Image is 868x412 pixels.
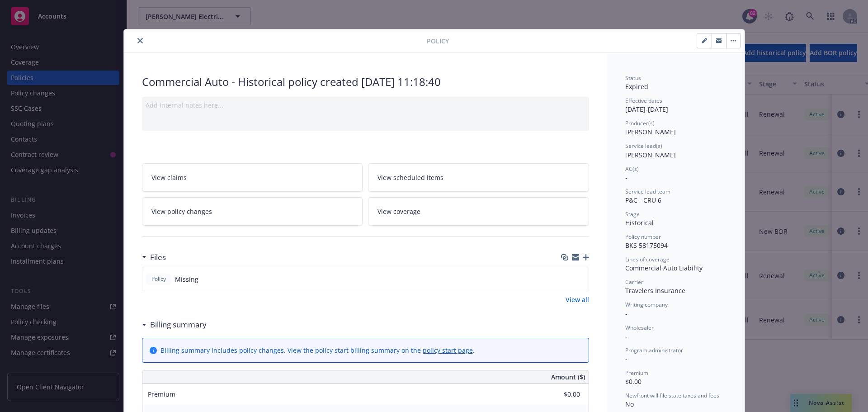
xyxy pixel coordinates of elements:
span: Lines of coverage [625,256,670,263]
div: Billing summary includes policy changes. View the policy start billing summary on the . [160,346,475,355]
span: Historical [625,218,654,227]
span: - [625,355,627,363]
div: Commercial Auto - Historical policy created [DATE] 11:18:40 [142,74,589,90]
span: - [625,309,627,318]
button: close [135,35,146,46]
div: Add internal notes here... [146,100,585,110]
span: No [625,400,634,408]
span: Carrier [625,278,643,286]
div: [DATE] - [DATE] [625,97,726,114]
h3: Billing summary [150,319,207,331]
div: Commercial Auto Liability [625,263,726,273]
a: View policy changes [142,197,363,226]
span: - [625,173,627,182]
span: Premium [148,390,175,398]
span: View coverage [377,207,420,216]
div: Billing summary [142,319,207,331]
span: - [625,332,627,341]
span: Missing [175,275,198,284]
span: [PERSON_NAME] [625,151,676,159]
a: View all [566,295,589,304]
span: View scheduled items [377,173,443,182]
a: View coverage [368,197,589,226]
a: policy start page [423,346,473,355]
span: BKS 58175094 [625,241,668,250]
span: Policy [150,275,168,283]
span: Writing company [625,301,668,308]
span: Program administrator [625,346,683,354]
div: Files [142,251,166,263]
span: Effective dates [625,97,662,104]
input: 0.00 [527,388,585,401]
span: Expired [625,82,648,91]
a: View scheduled items [368,163,589,192]
span: P&C - CRU 6 [625,196,661,204]
span: Premium [625,369,648,377]
span: $0.00 [625,377,642,386]
span: Service lead(s) [625,142,662,150]
a: View claims [142,163,363,192]
span: Service lead team [625,188,670,195]
span: Policy number [625,233,661,241]
span: Newfront will file state taxes and fees [625,392,719,399]
span: Producer(s) [625,119,655,127]
span: Policy [427,36,449,46]
span: Amount ($) [551,372,585,382]
span: Stage [625,210,640,218]
span: View claims [151,173,187,182]
span: View policy changes [151,207,212,216]
span: AC(s) [625,165,639,173]
span: [PERSON_NAME] [625,128,676,136]
span: Travelers Insurance [625,286,685,295]
span: Wholesaler [625,324,654,331]
span: Status [625,74,641,82]
h3: Files [150,251,166,263]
